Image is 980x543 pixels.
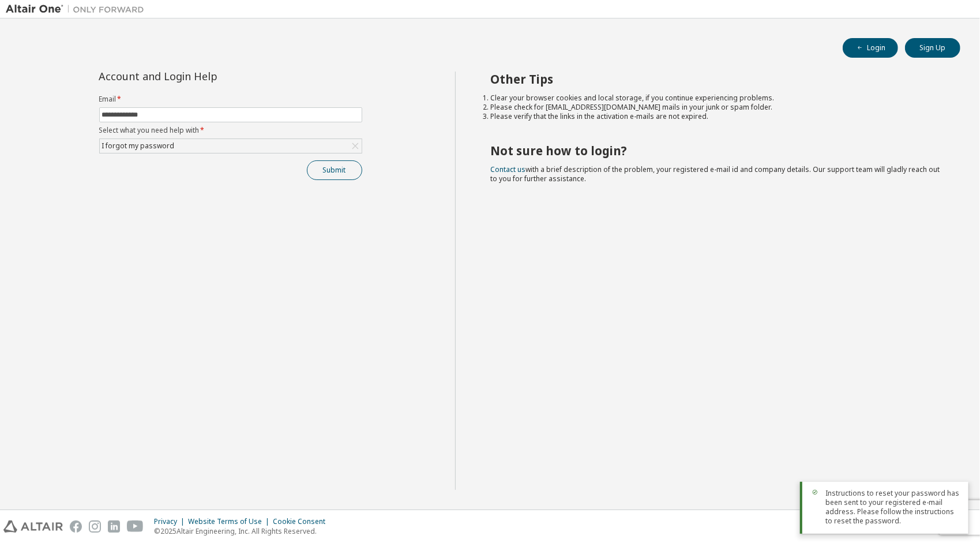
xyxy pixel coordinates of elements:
h2: Other Tips [490,72,940,87]
img: linkedin.svg [108,520,120,533]
a: Contact us [490,164,525,174]
button: Sign Up [905,38,960,58]
img: instagram.svg [89,520,101,533]
label: Email [99,95,362,104]
li: Please verify that the links in the activation e-mails are not expired. [490,112,940,121]
div: Account and Login Help [99,72,310,81]
span: with a brief description of the problem, your registered e-mail id and company details. Our suppo... [490,164,940,184]
img: altair_logo.svg [3,520,63,533]
div: Cookie Consent [273,517,332,526]
label: Select what you need help with [99,126,362,135]
img: Altair One [6,3,150,15]
p: © 2025 Altair Engineering, Inc. All Rights Reserved. [154,526,332,536]
div: Privacy [154,517,188,526]
li: Clear your browser cookies and local storage, if you continue experiencing problems. [490,93,940,103]
div: I forgot my password [100,140,177,152]
span: Instructions to reset your password has been sent to your registered e-mail address. Please follo... [825,489,959,526]
button: Submit [307,160,362,180]
button: Login [843,38,898,58]
img: youtube.svg [127,520,144,533]
div: I forgot my password [100,139,362,153]
div: Website Terms of Use [188,517,273,526]
li: Please check for [EMAIL_ADDRESS][DOMAIN_NAME] mails in your junk or spam folder. [490,103,940,112]
h2: Not sure how to login? [490,143,940,158]
img: facebook.svg [70,520,82,533]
